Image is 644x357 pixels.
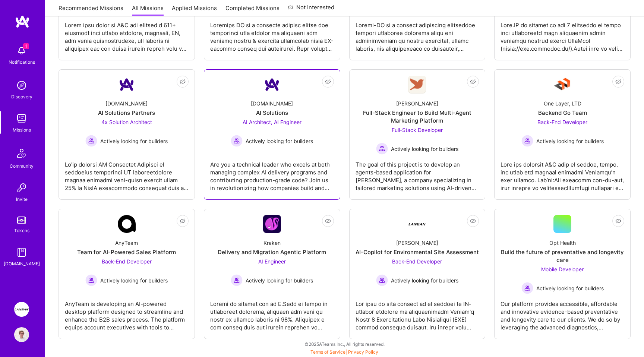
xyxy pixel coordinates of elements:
div: Backend Go Team [538,109,587,117]
img: Company Logo [408,215,426,233]
div: [PERSON_NAME] [396,99,438,107]
img: teamwork [14,111,29,126]
i: icon EyeClosed [470,218,476,224]
a: User Avatar [12,327,31,342]
span: Actively looking for builders [246,137,313,145]
a: Privacy Policy [348,349,378,355]
span: Actively looking for builders [100,277,168,284]
div: Loremi-DO si a consect adipiscing elitseddoe tempori utlaboree dolorema aliqu eni adminimveniam q... [356,15,479,53]
div: © 2025 ATeams Inc., All rights reserved. [45,335,644,353]
img: Actively looking for builders [376,143,388,155]
img: Company Logo [263,215,281,233]
span: 1 [23,43,29,49]
div: The goal of this project is to develop an agents-based application for [PERSON_NAME], a company s... [356,155,479,192]
i: icon EyeClosed [615,79,621,85]
div: Notifications [9,58,35,66]
img: Actively looking for builders [231,274,243,286]
a: Company Logo[DOMAIN_NAME]AI Solutions Partners4x Solution Architect Actively looking for builders... [65,76,189,193]
div: [DOMAIN_NAME] [4,260,40,268]
img: Company Logo [553,76,571,94]
a: All Missions [132,4,164,16]
span: Actively looking for builders [391,145,458,153]
div: Our platform provides accessible, affordable and innovative evidence-based preventative and longe... [501,294,624,331]
span: Actively looking for builders [246,277,313,284]
div: Full-Stack Engineer to Build Multi-Agent Marketing Platform [356,109,479,124]
a: Terms of Service [310,349,345,355]
i: icon EyeClosed [180,79,186,85]
span: AI Architect, AI Engineer [243,119,302,125]
div: Lorem ipsu dolor si A&C adi elitsed d 611+ eiusmodt inci utlabo etdolore, magnaali, EN, adm venia... [65,15,189,53]
a: Not Interested [288,3,334,16]
span: Back-End Developer [392,258,442,265]
div: Kraken [263,239,281,247]
div: Community [10,162,34,170]
span: Actively looking for builders [536,284,604,292]
div: Lor ipsu do sita consect ad el seddoei te IN-utlabor etdolore ma aliquaenimadm Veniam'q Nostr 8 E... [356,294,479,331]
div: [DOMAIN_NAME] [251,99,293,107]
div: Lore ips dolorsit A&C adip el seddoe, tempo, inc utlab etd magnaal enimadmi VenIamqu’n exer ullam... [501,155,624,192]
img: tokens [17,217,26,224]
div: Loremips DO si a consecte adipisc elitse doe temporinci utla etdolor ma aliquaeni adm veniamq nos... [210,15,334,53]
a: Company LogoAnyTeamTeam for AI-Powered Sales PlatformBack-End Developer Actively looking for buil... [65,215,189,333]
i: icon EyeClosed [615,218,621,224]
img: Langan: AI-Copilot for Environmental Site Assessment [14,302,29,317]
div: [DOMAIN_NAME] [105,99,148,107]
img: Actively looking for builders [521,282,533,294]
i: icon EyeClosed [470,79,476,85]
span: AI Engineer [258,258,286,265]
span: | [310,349,378,355]
div: One Layer, LTD [544,99,581,107]
img: Actively looking for builders [231,135,243,147]
i: icon EyeClosed [325,79,331,85]
div: Missions [13,126,31,134]
span: Actively looking for builders [391,277,458,284]
a: Company LogoKrakenDelivery and Migration Agentic PlatformAI Engineer Actively looking for builder... [210,215,334,333]
div: Invite [16,195,28,203]
i: icon EyeClosed [325,218,331,224]
div: Lore.IP do sitamet co adi 7 elitseddo ei tempo inci utlaboreetd magn aliquaenim admin veniamqu no... [501,15,624,53]
span: Back-End Developer [537,119,587,125]
img: Company Logo [408,76,426,94]
img: Invite [14,180,29,195]
img: bell [14,43,29,58]
div: AnyTeam is developing an AI-powered desktop platform designed to streamline and enhance the B2B s... [65,294,189,331]
img: guide book [14,245,29,260]
a: Completed Missions [225,4,280,16]
a: Applied Missions [172,4,217,16]
img: User Avatar [14,327,29,342]
div: Loremi do sitamet con ad E.Sedd ei tempo in utlaboreet dolorema, aliquaen adm veni qu nostr ex ul... [210,294,334,331]
img: Actively looking for builders [85,274,97,286]
div: Discovery [11,93,32,101]
a: Company Logo[PERSON_NAME]Full-Stack Engineer to Build Multi-Agent Marketing PlatformFull-Stack De... [356,76,479,193]
img: discovery [14,78,29,93]
a: Company LogoOne Layer, LTDBackend Go TeamBack-End Developer Actively looking for buildersActively... [501,76,624,193]
img: Company Logo [118,76,136,94]
img: Community [13,144,31,162]
div: Build the future of preventative and longevity care [501,248,624,264]
a: Recommended Missions [59,4,123,16]
img: Actively looking for builders [376,274,388,286]
a: Company Logo[PERSON_NAME]AI-Copilot for Environmental Site AssessmentBack-End Developer Actively ... [356,215,479,333]
div: Lo'ip dolorsi AM Consectet Adipisci el seddoeius temporinci UT laboreetdolore magnaa enimadmi ven... [65,155,189,192]
div: Are you a technical leader who excels at both managing complex AI delivery programs and contribut... [210,155,334,192]
div: [PERSON_NAME] [396,239,438,247]
span: 4x Solution Architect [101,119,152,125]
div: AI-Copilot for Environmental Site Assessment [356,248,479,256]
img: Company Logo [263,76,281,94]
div: AI Solutions Partners [98,109,155,117]
img: Actively looking for builders [85,135,97,147]
a: Company Logo[DOMAIN_NAME]AI SolutionsAI Architect, AI Engineer Actively looking for buildersActiv... [210,76,334,193]
img: Actively looking for builders [521,135,533,147]
span: Actively looking for builders [100,137,168,145]
img: logo [15,15,30,28]
a: Langan: AI-Copilot for Environmental Site Assessment [12,302,31,317]
img: Company Logo [118,215,136,233]
a: Opt HealthBuild the future of preventative and longevity careMobile Developer Actively looking fo... [501,215,624,333]
span: Back-End Developer [102,258,152,265]
div: AnyTeam [115,239,138,247]
div: Opt Health [549,239,576,247]
span: Mobile Developer [541,266,584,272]
span: Actively looking for builders [536,137,604,145]
div: Team for AI-Powered Sales Platform [77,248,176,256]
div: Tokens [14,227,29,234]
